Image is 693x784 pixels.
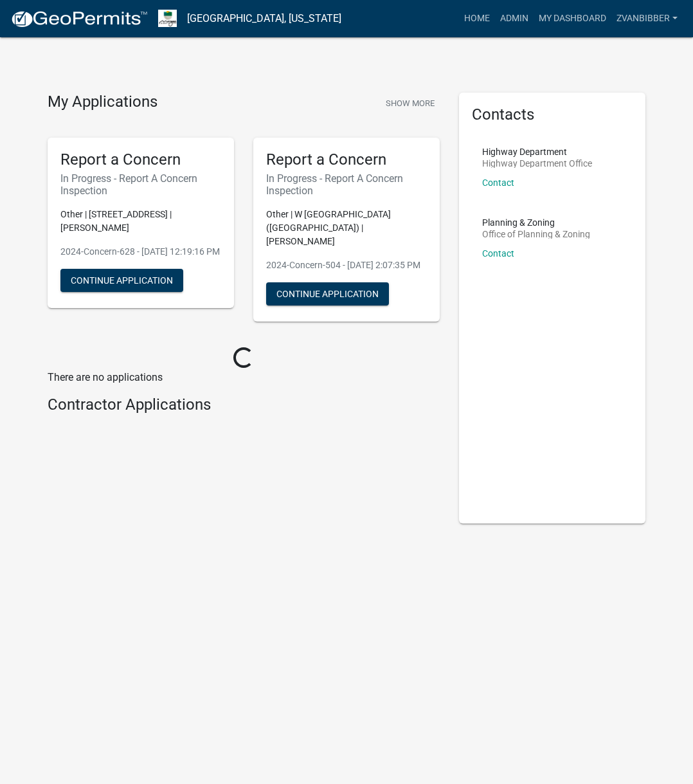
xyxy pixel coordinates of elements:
h6: In Progress - Report A Concern Inspection [60,172,221,197]
h5: Contacts [472,105,633,124]
p: 2024-Concern-504 - [DATE] 2:07:35 PM [266,259,427,272]
img: Morgan County, Indiana [158,10,177,27]
a: Contact [482,178,514,188]
button: Continue Application [266,282,389,305]
h4: Contractor Applications [48,396,440,414]
p: Other | [STREET_ADDRESS] | [PERSON_NAME] [60,208,221,235]
wm-workflow-list-section: Contractor Applications [48,396,440,419]
h4: My Applications [48,93,157,112]
a: [GEOGRAPHIC_DATA], [US_STATE] [187,8,341,30]
h5: Report a Concern [60,150,221,169]
p: 2024-Concern-628 - [DATE] 12:19:16 PM [60,245,221,259]
p: Highway Department [482,147,592,156]
button: Continue Application [60,269,183,292]
h6: In Progress - Report A Concern Inspection [266,172,427,197]
h5: Report a Concern [266,150,427,169]
a: My Dashboard [534,6,611,31]
button: Show More [381,93,440,114]
a: zvanbibber [611,6,683,31]
p: Office of Planning & Zoning [482,230,590,239]
a: Contact [482,248,514,259]
p: Planning & Zoning [482,218,590,227]
a: Admin [495,6,534,31]
p: Other | W [GEOGRAPHIC_DATA] ([GEOGRAPHIC_DATA]) | [PERSON_NAME] [266,208,427,248]
p: There are no applications [48,370,440,385]
a: Home [459,6,495,31]
p: Highway Department Office [482,159,592,168]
